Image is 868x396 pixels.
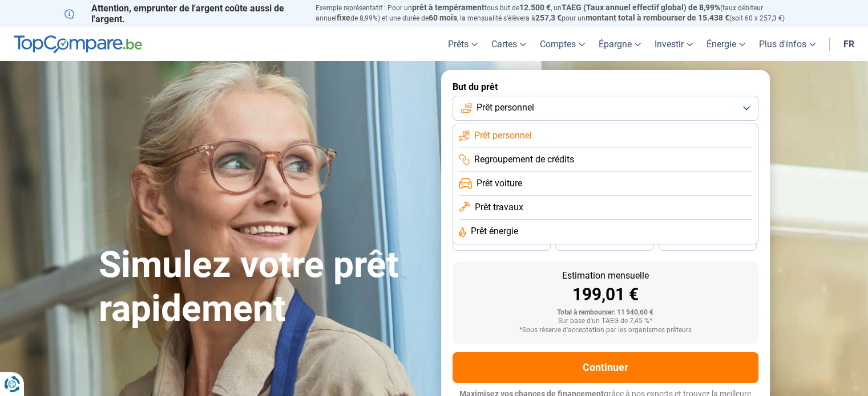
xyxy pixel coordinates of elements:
[429,13,457,22] span: 60 mois
[695,239,720,246] span: 24 mois
[453,81,758,92] label: But du prêt
[535,13,562,22] span: 257,3 €
[14,35,142,54] img: TopCompare
[489,239,514,246] span: 36 mois
[337,13,350,22] span: fixe
[586,13,729,22] span: montant total à rembourser de 15.438 €
[453,96,758,121] button: Prêt personnel
[477,177,522,190] span: Prêt voiture
[453,352,758,383] button: Continuer
[462,317,749,325] div: Sur base d'un TAEG de 7,45 %*
[412,3,485,12] span: prêt à tempérament
[441,27,485,61] a: Prêts
[462,271,749,280] div: Estimation mensuelle
[562,3,720,12] span: TAEG (Taux annuel effectif global) de 8,99%
[485,27,533,61] a: Cartes
[519,3,551,12] span: 12.500 €
[648,27,700,61] a: Investir
[462,309,749,317] div: Total à rembourser: 11 940,60 €
[474,129,532,142] span: Prêt personnel
[462,326,749,334] div: *Sous réserve d'acceptation par les organismes prêteurs
[752,27,822,61] a: Plus d'infos
[471,225,518,238] span: Prêt énergie
[837,27,861,61] a: fr
[477,101,534,114] span: Prêt personnel
[592,27,648,61] a: Épargne
[462,286,749,303] div: 199,01 €
[316,3,804,23] p: Exemple représentatif : Pour un tous but de , un (taux débiteur annuel de 8,99%) et une durée de ...
[99,243,427,331] h1: Simulez votre prêt rapidement
[64,3,302,25] p: Attention, emprunter de l'argent coûte aussi de l'argent.
[700,27,752,61] a: Énergie
[474,153,574,166] span: Regroupement de crédits
[533,27,592,61] a: Comptes
[592,239,617,246] span: 30 mois
[475,201,523,214] span: Prêt travaux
